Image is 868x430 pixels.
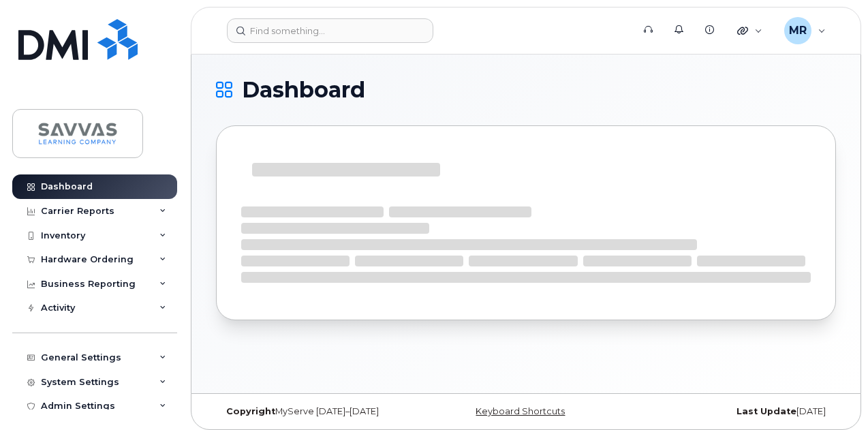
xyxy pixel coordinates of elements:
[630,406,836,417] div: [DATE]
[737,406,796,416] strong: Last Update
[476,406,565,416] a: Keyboard Shortcuts
[226,406,275,416] strong: Copyright
[242,80,365,100] span: Dashboard
[216,406,422,417] div: MyServe [DATE]–[DATE]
